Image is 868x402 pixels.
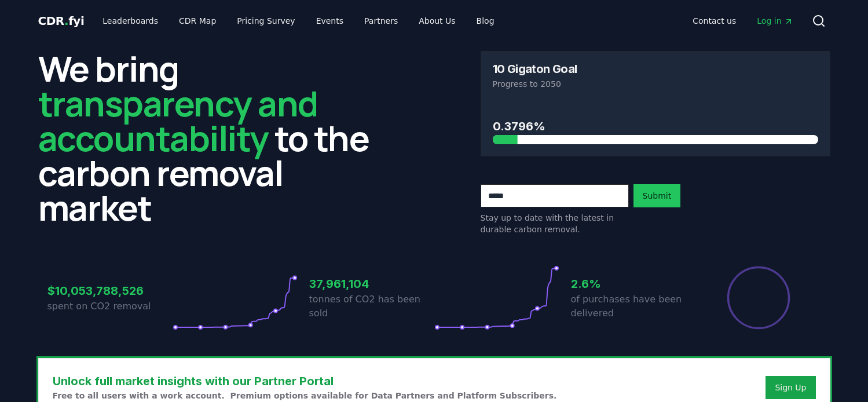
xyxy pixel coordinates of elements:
[64,14,68,28] span: .
[409,10,464,31] a: About Us
[775,382,806,393] a: Sign Up
[38,51,388,225] h2: We bring to the carbon removal market
[93,10,167,31] a: Leaderboards
[38,13,85,29] a: CDR.fyi
[766,376,815,399] button: Sign Up
[683,10,745,31] a: Contact us
[493,118,818,135] h3: 0.3796%
[309,275,434,293] h3: 37,961,104
[53,372,557,390] h3: Unlock full market insights with our Partner Portal
[38,79,318,162] span: transparency and accountability
[93,10,503,31] nav: Main
[307,10,353,31] a: Events
[309,293,434,320] p: tonnes of CO2 has been sold
[228,10,304,31] a: Pricing Survey
[683,10,802,31] nav: Main
[748,10,802,31] a: Log in
[757,15,793,27] span: Log in
[571,275,696,293] h3: 2.6%
[467,10,504,31] a: Blog
[633,184,681,207] button: Submit
[493,63,577,75] h3: 10 Gigaton Goal
[355,10,407,31] a: Partners
[726,265,791,330] div: Percentage of sales delivered
[481,212,629,235] p: Stay up to date with the latest in durable carbon removal.
[47,282,173,299] h3: $10,053,788,526
[170,10,225,31] a: CDR Map
[493,78,818,90] p: Progress to 2050
[38,14,85,28] span: CDR fyi
[47,299,173,313] p: spent on CO2 removal
[571,293,696,320] p: of purchases have been delivered
[53,390,557,401] p: Free to all users with a work account. Premium options available for Data Partners and Platform S...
